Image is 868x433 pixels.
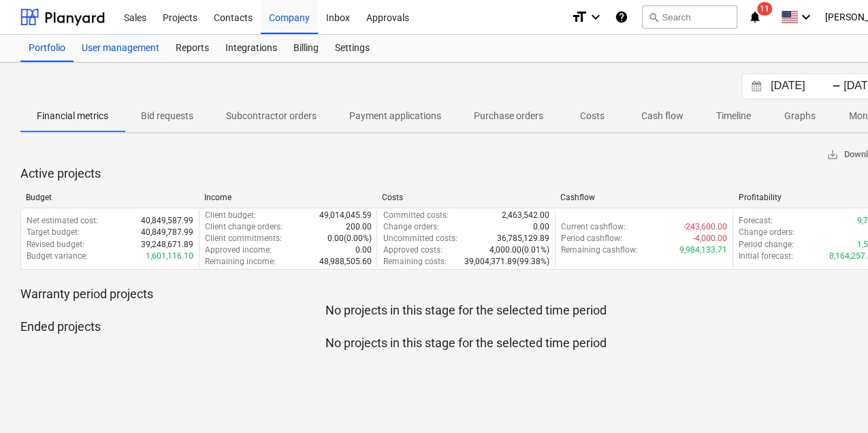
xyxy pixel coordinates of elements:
p: Financial metrics [37,109,108,123]
p: 36,785,129.89 [497,233,549,244]
p: Client commitments : [205,233,282,244]
p: 39,004,371.89 ( 99.38% ) [464,256,549,268]
p: Approved income : [205,244,272,256]
div: Income [204,193,372,202]
p: 0.00 ( 0.00% ) [327,233,371,244]
a: User management [74,35,167,62]
p: 2,463,542.00 [502,210,549,221]
span: save_alt [826,148,839,161]
p: 40,849,787.99 [141,227,193,238]
p: Graphs [784,109,816,123]
a: Settings [327,35,378,62]
div: Costs [382,193,549,202]
input: Start Date [768,77,837,96]
p: 9,984,133.71 [679,244,727,256]
p: Payment applications [349,109,441,123]
div: Budget [26,193,193,202]
p: Revised budget : [27,239,84,251]
p: Period change : [739,239,794,251]
p: Current cashflow : [561,221,626,233]
p: Change orders : [383,221,438,233]
p: Bid requests [141,109,193,123]
p: Target budget : [27,227,80,238]
a: Billing [285,35,327,62]
p: 39,248,671.89 [141,239,193,251]
p: -243,600.00 [684,221,727,233]
p: Net estimated cost : [27,215,98,227]
button: Interact with the calendar and add the check-in date for your trip. [745,79,768,95]
p: -4,000.00 [693,233,727,244]
iframe: Chat Widget [800,368,868,433]
p: Client budget : [205,210,256,221]
p: Budget variance : [27,251,88,262]
div: Cashflow [560,193,728,202]
p: Change orders : [739,227,794,238]
p: Remaining cashflow : [561,244,638,256]
p: Approved costs : [383,244,442,256]
p: 4,000.00 ( 0.01% ) [489,244,549,256]
span: 11 [757,2,772,16]
p: 48,988,505.60 [319,256,371,268]
p: 200.00 [345,221,371,233]
p: 0.00 [355,244,371,256]
p: Client change orders : [205,221,283,233]
p: Period cashflow : [561,233,622,244]
p: Cash flow [641,109,684,123]
a: Portfolio [20,35,74,62]
p: Remaining costs : [383,256,446,268]
p: Costs [576,109,609,123]
i: notifications [748,9,762,25]
p: 49,014,045.59 [319,210,371,221]
p: Timeline [716,109,751,123]
p: 40,849,587.99 [141,215,193,227]
a: Reports [167,35,217,62]
a: Integrations [217,35,285,62]
p: Committed costs : [383,210,448,221]
p: Uncommitted costs : [383,233,457,244]
i: Knowledge base [615,9,628,25]
span: search [648,12,659,22]
p: Forecast : [739,215,773,227]
button: Search [642,5,737,29]
p: Purchase orders [474,109,543,123]
i: keyboard_arrow_down [798,9,814,25]
i: keyboard_arrow_down [588,9,604,25]
p: Initial forecast : [739,251,793,262]
p: Remaining income : [205,256,276,268]
p: 0.00 [533,221,549,233]
p: 1,601,116.10 [146,251,193,262]
div: - [832,82,841,91]
p: Subcontractor orders [226,109,317,123]
i: format_size [571,9,588,25]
